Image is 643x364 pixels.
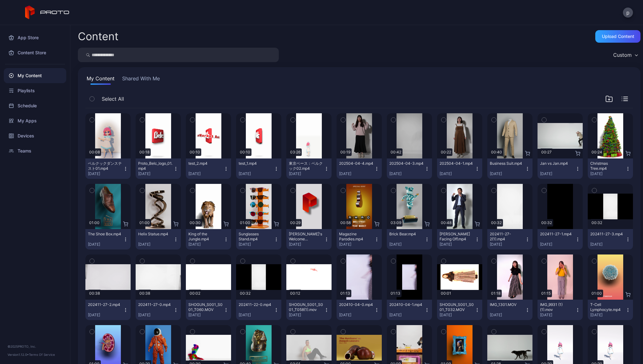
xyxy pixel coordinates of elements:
div: Playlists [4,83,66,98]
div: Upload Content [602,34,634,39]
div: [DATE] [188,313,224,318]
div: [DATE] [188,242,224,247]
div: [DATE] [138,242,173,247]
button: SHOGUN_S001_S001_T060.MOV[DATE] [186,300,231,320]
span: Version 1.12.0 • [8,353,29,356]
div: 202411-27-0.mp4 [138,302,173,307]
div: 202411-27-2(1).mp4 [490,232,524,242]
div: [DATE] [540,242,575,247]
div: Manny Pacquiao Facing Off.mp4 [440,232,474,242]
button: 202411-27-2.mp4[DATE] [85,300,131,320]
div: [DATE] [389,171,424,176]
div: IMG_1301.MOV [490,302,524,307]
div: [DATE] [540,313,575,318]
div: [DATE] [440,242,475,247]
button: ベルクックダンステスト01.mp4[DATE] [85,158,131,179]
button: p [623,8,633,18]
div: [DATE] [88,242,123,247]
div: [DATE] [490,313,525,318]
div: [DATE] [490,242,525,247]
div: My Apps [4,113,66,128]
div: [DATE] [239,313,274,318]
div: [DATE] [88,313,123,318]
div: Christmas Tree.mp4 [590,161,625,171]
a: Devices [4,128,66,143]
div: test_1.mp4 [239,161,273,166]
div: T-Cell Lymphocyte.mp4 [590,302,625,312]
div: IMG_9931 (1)(1).mov [540,302,575,312]
div: SHOGUN_S001_S001_T032.MOV [440,302,474,312]
a: Schedule [4,98,66,113]
button: IMG_1301.MOV[DATE] [487,300,532,320]
div: [DATE] [138,313,173,318]
button: The Shoe Box.mp4[DATE] [85,229,131,249]
button: Custom [610,48,640,62]
button: My Content [85,75,116,85]
div: Sunglasses Stand.mp4 [239,232,273,242]
button: 東京ベース：ベルクック02.mp4[DATE] [286,158,332,179]
div: [DATE] [590,313,625,318]
div: © 2025 PROTO, Inc. [8,344,62,349]
div: [DATE] [339,313,374,318]
a: App Store [4,30,66,45]
div: Jan vs Jan.mp4 [540,161,575,166]
div: [DATE] [289,313,324,318]
div: 202411-27-3.mp4 [590,232,625,237]
div: Business Suit.mp4 [490,161,524,166]
a: Teams [4,143,66,158]
button: Helix Statue.mp4[DATE] [136,229,181,249]
div: [DATE] [188,171,224,176]
div: SHOGUN_S001_S001_T058(1).mov [289,302,323,312]
div: [DATE] [239,242,274,247]
button: 202504-04-1.mp4[DATE] [437,158,482,179]
div: My Content [4,68,66,83]
div: [DATE] [440,171,475,176]
div: 202504-04-4.mp4 [339,161,374,166]
div: Proto_Belc_logo_01.mp4 [138,161,173,171]
button: 202411-27-0.mp4[DATE] [136,300,181,320]
button: [PERSON_NAME] Facing Off.mp4[DATE] [437,229,482,249]
button: SHOGUN_S001_S001_T032.MOV[DATE] [437,300,482,320]
div: Magazine Parodies.mp4 [339,232,374,242]
div: [DATE] [88,171,123,176]
button: 202504-04-3.mp4[DATE] [387,158,432,179]
button: Sunglasses Stand.mp4[DATE] [236,229,281,249]
div: King of the Jungle.mp4 [188,232,223,242]
button: 202411-27-2(1).mp4[DATE] [487,229,532,249]
div: [DATE] [339,242,374,247]
a: Content Store [4,45,66,60]
div: 202410-04-1.mp4 [389,302,424,307]
div: 202411-22-0.mp4 [239,302,273,307]
button: 202411-22-0.mp4[DATE] [236,300,281,320]
button: Brick Bear.mp4[DATE] [387,229,432,249]
a: Terms Of Service [29,353,55,356]
button: 202411-27-1.mp4[DATE] [538,229,583,249]
div: Custom [613,52,632,58]
button: test_2.mp4[DATE] [186,158,231,179]
div: [DATE] [138,171,173,176]
button: 202411-27-3.mp4[DATE] [588,229,633,249]
button: 202504-04-4.mp4[DATE] [337,158,382,179]
div: [DATE] [339,171,374,176]
div: [DATE] [389,313,424,318]
div: [DATE] [289,171,324,176]
button: test_1.mp4[DATE] [236,158,281,179]
div: 202411-27-2.mp4 [88,302,122,307]
button: SHOGUN_S001_S001_T058(1).mov[DATE] [286,300,332,320]
div: 202504-04-1.mp4 [440,161,474,166]
button: Shared With Me [121,75,161,85]
div: 202410-04-0.mp4 [339,302,374,307]
button: T-Cell Lymphocyte.mp4[DATE] [588,300,633,320]
div: David's Welcome Video.mp4 [289,232,323,242]
div: ベルクックダンステスト01.mp4 [88,161,122,171]
button: King of the Jungle.mp4[DATE] [186,229,231,249]
button: Magazine Parodies.mp4[DATE] [337,229,382,249]
button: [PERSON_NAME]'s Welcome Video.mp4[DATE] [286,229,332,249]
div: [DATE] [239,171,274,176]
div: 202504-04-3.mp4 [389,161,424,166]
button: 202410-04-1.mp4[DATE] [387,300,432,320]
button: Proto_Belc_logo_01.mp4[DATE] [136,158,181,179]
